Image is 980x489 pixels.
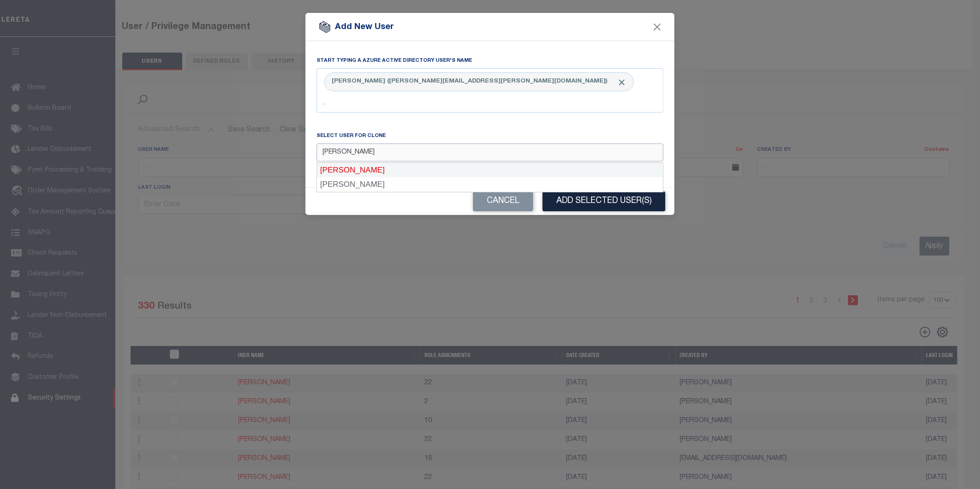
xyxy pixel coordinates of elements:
b: [PERSON_NAME] ([PERSON_NAME][EMAIL_ADDRESS][PERSON_NAME][DOMAIN_NAME]) [332,78,608,84]
div: [PERSON_NAME] [317,177,663,192]
label: Start typing a Azure Active Directory user's name [317,57,472,65]
div: [PERSON_NAME] [317,163,663,178]
input: ... [317,95,663,113]
span: Add New User [335,21,394,34]
button: Cancel [473,191,533,211]
button: Close [651,21,663,33]
label: Select User for clone [317,132,386,140]
img: fees.svg [319,20,330,33]
button: Add Selected User(s) [543,191,665,211]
